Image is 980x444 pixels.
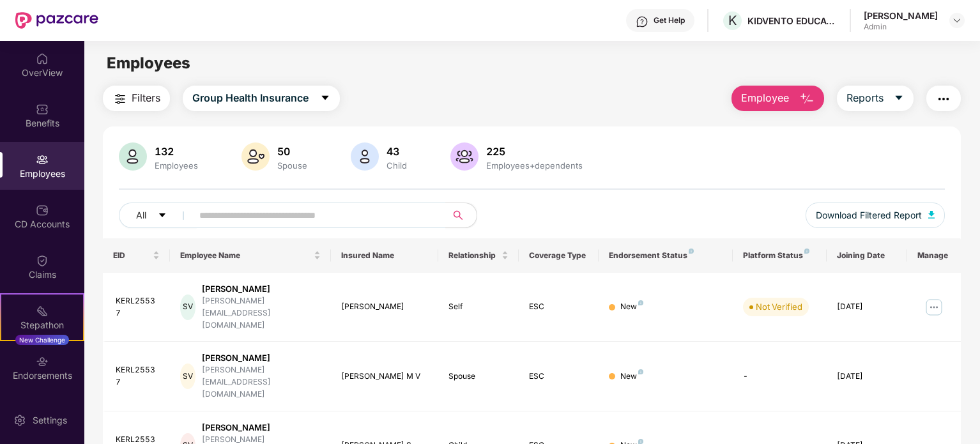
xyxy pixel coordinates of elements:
div: ESC [529,301,589,313]
div: Admin [864,22,938,32]
img: svg+xml;base64,PHN2ZyB4bWxucz0iaHR0cDovL3d3dy53My5vcmcvMjAwMC9zdmciIHhtbG5zOnhsaW5rPSJodHRwOi8vd3... [450,142,479,171]
th: Joining Date [827,238,907,273]
div: ESC [529,371,589,383]
button: search [445,203,477,228]
img: svg+xml;base64,PHN2ZyB4bWxucz0iaHR0cDovL3d3dy53My5vcmcvMjAwMC9zdmciIHdpZHRoPSI4IiBoZWlnaHQ9IjgiIH... [689,249,694,254]
div: Settings [29,414,71,427]
img: svg+xml;base64,PHN2ZyB4bWxucz0iaHR0cDovL3d3dy53My5vcmcvMjAwMC9zdmciIHhtbG5zOnhsaW5rPSJodHRwOi8vd3... [799,91,815,107]
img: svg+xml;base64,PHN2ZyB4bWxucz0iaHR0cDovL3d3dy53My5vcmcvMjAwMC9zdmciIHdpZHRoPSIyMSIgaGVpZ2h0PSIyMC... [36,305,49,318]
div: Get Help [654,15,685,26]
img: svg+xml;base64,PHN2ZyB4bWxucz0iaHR0cDovL3d3dy53My5vcmcvMjAwMC9zdmciIHdpZHRoPSIyNCIgaGVpZ2h0PSIyNC... [936,91,951,107]
div: [PERSON_NAME] [202,352,321,364]
div: [PERSON_NAME][EMAIL_ADDRESS][DOMAIN_NAME] [202,295,321,332]
img: svg+xml;base64,PHN2ZyB4bWxucz0iaHR0cDovL3d3dy53My5vcmcvMjAwMC9zdmciIHhtbG5zOnhsaW5rPSJodHRwOi8vd3... [119,142,147,171]
button: Filters [103,86,170,111]
th: EID [103,238,170,273]
img: svg+xml;base64,PHN2ZyBpZD0iU2V0dGluZy0yMHgyMCIgeG1sbnM9Imh0dHA6Ly93d3cudzMub3JnLzIwMDAvc3ZnIiB3aW... [13,414,26,427]
div: [DATE] [837,371,897,383]
div: KERL25537 [116,364,160,388]
div: Platform Status [743,250,816,261]
span: Group Health Insurance [192,90,309,106]
img: svg+xml;base64,PHN2ZyBpZD0iRW5kb3JzZW1lbnRzIiB4bWxucz0iaHR0cDovL3d3dy53My5vcmcvMjAwMC9zdmciIHdpZH... [36,355,49,368]
span: Reports [846,90,884,106]
th: Manage [907,238,961,273]
img: svg+xml;base64,PHN2ZyBpZD0iSGVscC0zMngzMiIgeG1sbnM9Imh0dHA6Ly93d3cudzMub3JnLzIwMDAvc3ZnIiB3aWR0aD... [636,15,648,28]
div: KERL25537 [116,295,160,319]
div: 225 [484,145,585,158]
th: Employee Name [170,238,331,273]
button: Reportscaret-down [837,86,914,111]
button: Employee [731,86,824,111]
div: 132 [152,145,201,158]
div: Employees [152,160,201,171]
div: Spouse [275,160,310,171]
button: Download Filtered Report [806,203,945,228]
th: Coverage Type [519,238,599,273]
span: caret-down [158,211,167,221]
div: Employees+dependents [484,160,585,171]
div: [PERSON_NAME] [202,283,321,295]
div: Not Verified [756,300,802,313]
span: Filters [132,90,160,106]
img: svg+xml;base64,PHN2ZyB4bWxucz0iaHR0cDovL3d3dy53My5vcmcvMjAwMC9zdmciIHhtbG5zOnhsaW5rPSJodHRwOi8vd3... [928,211,935,218]
div: SV [180,295,195,320]
div: Stepathon [1,319,83,332]
div: New [620,371,643,383]
img: svg+xml;base64,PHN2ZyBpZD0iRHJvcGRvd24tMzJ4MzIiIHhtbG5zPSJodHRwOi8vd3d3LnczLm9yZy8yMDAwL3N2ZyIgd2... [952,15,962,26]
div: [DATE] [837,301,897,313]
th: Relationship [438,238,519,273]
div: KIDVENTO EDUCATION AND RESEARCH PRIVATE LIMITED [747,15,837,27]
span: caret-down [894,93,904,104]
span: Employee [741,90,789,106]
button: Group Health Insurancecaret-down [183,86,340,111]
img: svg+xml;base64,PHN2ZyB4bWxucz0iaHR0cDovL3d3dy53My5vcmcvMjAwMC9zdmciIHdpZHRoPSI4IiBoZWlnaHQ9IjgiIH... [638,369,643,374]
div: [PERSON_NAME] [341,301,428,313]
th: Insured Name [331,238,438,273]
div: [PERSON_NAME] M V [341,371,428,383]
div: New Challenge [15,335,69,345]
span: EID [113,250,150,261]
img: svg+xml;base64,PHN2ZyB4bWxucz0iaHR0cDovL3d3dy53My5vcmcvMjAwMC9zdmciIHdpZHRoPSI4IiBoZWlnaHQ9IjgiIH... [638,300,643,305]
div: [PERSON_NAME] [864,10,938,22]
span: All [136,208,146,222]
button: Allcaret-down [119,203,197,228]
div: Endorsement Status [609,250,723,261]
img: svg+xml;base64,PHN2ZyBpZD0iQ2xhaW0iIHhtbG5zPSJodHRwOi8vd3d3LnczLm9yZy8yMDAwL3N2ZyIgd2lkdGg9IjIwIi... [36,254,49,267]
span: Download Filtered Report [816,208,922,222]
div: [PERSON_NAME] [202,422,321,434]
img: svg+xml;base64,PHN2ZyBpZD0iQmVuZWZpdHMiIHhtbG5zPSJodHRwOi8vd3d3LnczLm9yZy8yMDAwL3N2ZyIgd2lkdGg9Ij... [36,103,49,116]
div: Child [384,160,410,171]
span: Employees [107,54,190,72]
img: svg+xml;base64,PHN2ZyBpZD0iQ0RfQWNjb3VudHMiIGRhdGEtbmFtZT0iQ0QgQWNjb3VudHMiIHhtbG5zPSJodHRwOi8vd3... [36,204,49,217]
div: Self [448,301,509,313]
img: svg+xml;base64,PHN2ZyB4bWxucz0iaHR0cDovL3d3dy53My5vcmcvMjAwMC9zdmciIHdpZHRoPSI4IiBoZWlnaHQ9IjgiIH... [804,249,809,254]
img: svg+xml;base64,PHN2ZyB4bWxucz0iaHR0cDovL3d3dy53My5vcmcvMjAwMC9zdmciIHhtbG5zOnhsaW5rPSJodHRwOi8vd3... [241,142,270,171]
span: caret-down [320,93,330,104]
img: New Pazcare Logo [15,12,98,29]
div: Spouse [448,371,509,383]
img: svg+xml;base64,PHN2ZyBpZD0iSG9tZSIgeG1sbnM9Imh0dHA6Ly93d3cudzMub3JnLzIwMDAvc3ZnIiB3aWR0aD0iMjAiIG... [36,52,49,65]
div: New [620,301,643,313]
span: Employee Name [180,250,311,261]
td: - [733,342,827,411]
img: svg+xml;base64,PHN2ZyB4bWxucz0iaHR0cDovL3d3dy53My5vcmcvMjAwMC9zdmciIHhtbG5zOnhsaW5rPSJodHRwOi8vd3... [351,142,379,171]
img: manageButton [924,297,944,318]
div: 50 [275,145,310,158]
div: [PERSON_NAME][EMAIL_ADDRESS][DOMAIN_NAME] [202,364,321,401]
img: svg+xml;base64,PHN2ZyBpZD0iRW1wbG95ZWVzIiB4bWxucz0iaHR0cDovL3d3dy53My5vcmcvMjAwMC9zdmciIHdpZHRoPS... [36,153,49,166]
div: 43 [384,145,410,158]
img: svg+xml;base64,PHN2ZyB4bWxucz0iaHR0cDovL3d3dy53My5vcmcvMjAwMC9zdmciIHdpZHRoPSIyNCIgaGVpZ2h0PSIyNC... [112,91,128,107]
span: search [445,210,470,220]
img: svg+xml;base64,PHN2ZyB4bWxucz0iaHR0cDovL3d3dy53My5vcmcvMjAwMC9zdmciIHdpZHRoPSI4IiBoZWlnaHQ9IjgiIH... [638,439,643,444]
span: Relationship [448,250,499,261]
div: SV [180,364,195,389]
span: K [728,13,737,28]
